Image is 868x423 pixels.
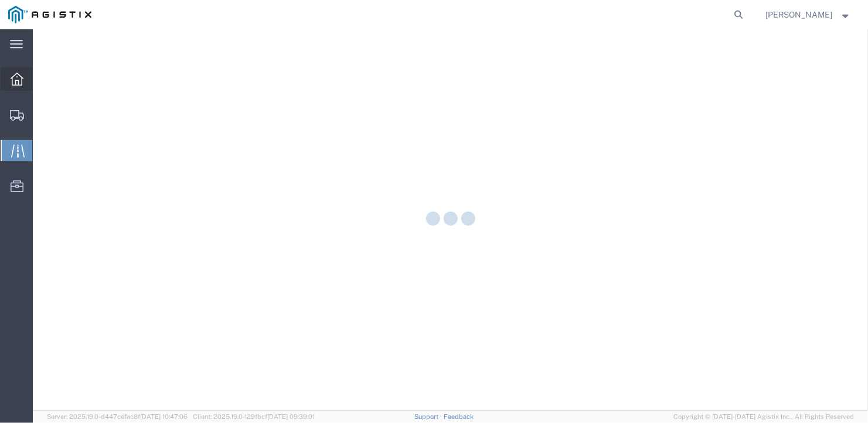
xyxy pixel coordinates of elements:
[140,413,188,420] span: [DATE] 10:47:06
[673,412,854,422] span: Copyright © [DATE]-[DATE] Agistix Inc., All Rights Reserved
[765,8,852,22] button: [PERSON_NAME]
[47,413,188,420] span: Server: 2025.19.0-d447cefac8f
[414,413,444,420] a: Support
[193,413,315,420] span: Client: 2025.19.0-129fbcf
[444,413,474,420] a: Feedback
[267,413,315,420] span: [DATE] 09:39:01
[766,8,833,21] span: Craig McCausland
[8,6,91,23] img: logo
